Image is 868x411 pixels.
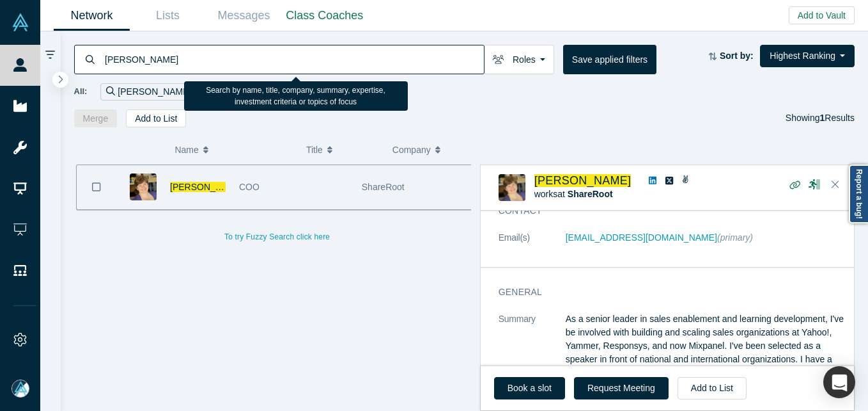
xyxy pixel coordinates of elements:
h3: General [499,286,828,299]
button: Save applied filters [563,45,656,74]
span: Title [306,136,323,163]
a: Class Coaches [282,1,368,31]
button: Close [826,175,845,195]
div: [PERSON_NAME] [100,83,206,101]
img: Alchemist Vault Logo [12,13,29,31]
button: Company [392,136,465,163]
a: [PERSON_NAME] [534,174,632,187]
span: Company [392,136,431,163]
span: works at [534,189,613,199]
button: Bookmark [77,165,116,209]
button: Roles [484,45,554,74]
span: Name [174,136,198,163]
dt: Email(s) [499,231,566,258]
span: ShareRoot [362,182,405,192]
a: [EMAIL_ADDRESS][DOMAIN_NAME] [566,232,717,243]
strong: Sort by: [720,51,754,61]
p: As a senior leader in sales enablement and learning development, I've be involved with building a... [566,312,846,393]
a: Lists [130,1,206,31]
span: Results [820,113,855,123]
div: Showing [786,109,855,127]
h3: Contact [499,204,828,218]
button: Name [174,136,293,163]
img: Misha McPherson's Profile Image [499,174,525,201]
span: COO [239,182,260,192]
a: Network [54,1,130,31]
a: [PERSON_NAME] [170,182,244,192]
span: All: [74,85,88,98]
button: Add to List [678,377,747,399]
button: Highest Ranking [760,45,855,67]
span: (primary) [717,232,753,243]
button: Add to Vault [789,6,855,24]
strong: 1 [820,113,825,123]
button: Merge [74,109,118,127]
a: Book a slot [494,377,565,399]
a: ShareRoot [568,189,613,199]
button: Request Meeting [574,377,669,399]
img: Mia Scott's Account [12,380,29,398]
button: Remove Filter [191,85,201,99]
dt: Summary [499,312,566,407]
input: Search by name, title, company, summary, expertise, investment criteria or topics of focus [104,44,484,74]
button: Title [306,136,379,163]
button: Add to List [126,109,186,127]
a: Messages [206,1,282,31]
button: To try Fuzzy Search click here [215,229,339,245]
img: Misha McPherson's Profile Image [130,173,157,200]
a: Report a bug! [849,165,868,223]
